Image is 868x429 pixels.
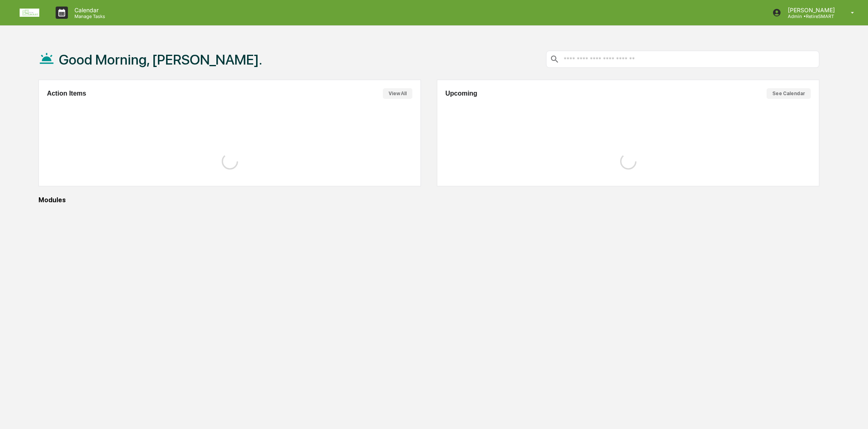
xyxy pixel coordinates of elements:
[781,7,839,13] p: [PERSON_NAME]
[68,13,109,19] p: Manage Tasks
[47,90,86,97] h2: Action Items
[383,88,412,99] button: View All
[781,13,839,19] p: Admin • RetireSMART
[59,51,262,68] h1: Good Morning, [PERSON_NAME].
[767,88,811,99] button: See Calendar
[20,9,39,17] img: logo
[38,196,820,204] div: Modules
[68,7,109,13] p: Calendar
[445,90,477,97] h2: Upcoming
